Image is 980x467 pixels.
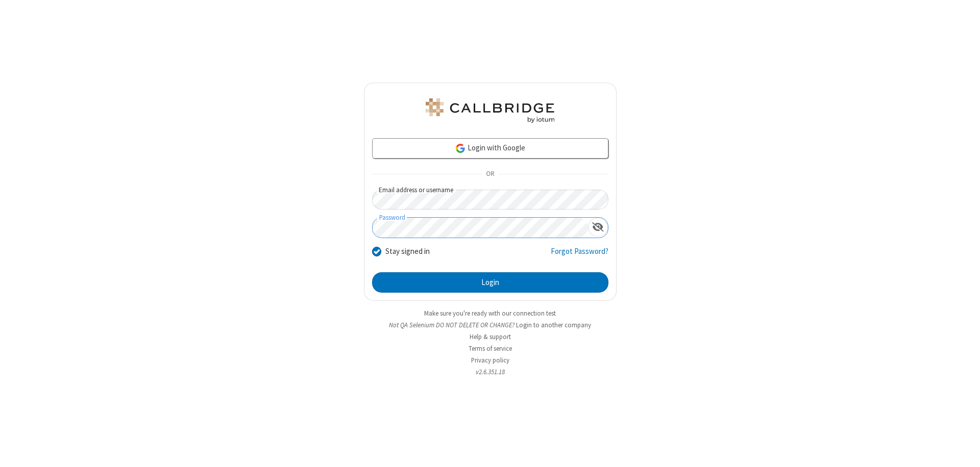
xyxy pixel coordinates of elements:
li: v2.6.351.18 [364,367,617,377]
a: Login with Google [372,138,608,159]
a: Privacy policy [471,356,509,365]
span: OR [482,167,498,181]
a: Terms of service [469,344,512,353]
button: Login [372,272,608,293]
img: google-icon.png [455,143,466,154]
li: Not QA Selenium DO NOT DELETE OR CHANGE? [364,320,617,330]
a: Forgot Password? [551,246,608,265]
button: Login to another company [516,320,591,330]
img: QA Selenium DO NOT DELETE OR CHANGE [424,98,556,123]
input: Password [373,218,588,238]
a: Help & support [470,332,511,341]
div: Show password [588,218,608,237]
label: Stay signed in [385,246,430,257]
input: Email address or username [372,190,608,210]
a: Make sure you're ready with our connection test [424,309,556,318]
